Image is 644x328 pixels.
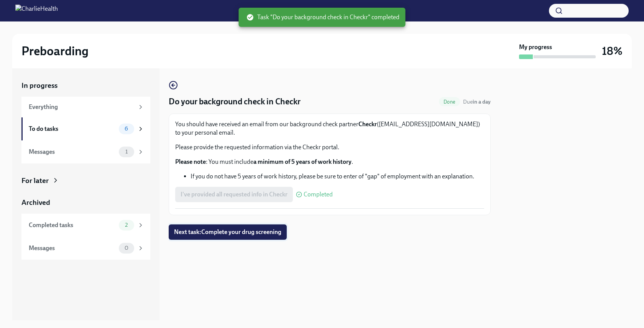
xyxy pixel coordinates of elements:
strong: Checkr [358,120,377,128]
a: Messages0 [21,237,150,260]
a: Completed tasks2 [21,214,150,237]
div: To do tasks [29,125,116,133]
div: For later [21,176,49,186]
button: Next task:Complete your drug screening [169,224,287,240]
strong: My progress [519,43,552,51]
h4: Do your background check in Checkr [169,96,301,107]
strong: in a day [473,99,491,105]
strong: a minimum of 5 years of work history [253,158,352,165]
p: : You must include . [175,158,484,166]
a: In progress [21,81,150,91]
span: 0 [120,245,133,251]
span: 1 [121,149,132,155]
li: If you do not have 5 years of work history, please be sure to enter of "gap" of employment with a... [191,172,484,181]
div: Messages [29,244,116,252]
h3: 18% [602,44,623,58]
a: For later [21,176,150,186]
span: 6 [120,126,133,132]
span: Task "Do your background check in Checkr" completed [246,13,399,21]
a: To do tasks6 [21,117,150,140]
div: Completed tasks [29,221,116,229]
span: Done [439,99,460,105]
span: August 25th, 2025 09:00 [463,98,491,105]
h2: Preboarding [21,43,89,59]
strong: Please note [175,158,206,165]
div: Everything [29,103,134,111]
span: 2 [120,222,132,228]
span: Due [463,99,491,105]
img: CharlieHealth [15,5,58,17]
a: Everything [21,97,150,117]
div: Messages [29,148,116,156]
p: Please provide the requested information via the Checkr portal. [175,143,484,152]
a: Messages1 [21,140,150,163]
p: You should have received an email from our background check partner ([EMAIL_ADDRESS][DOMAIN_NAME]... [175,120,484,137]
span: Completed [304,191,333,198]
a: Archived [21,198,150,208]
span: Next task : Complete your drug screening [174,228,281,236]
